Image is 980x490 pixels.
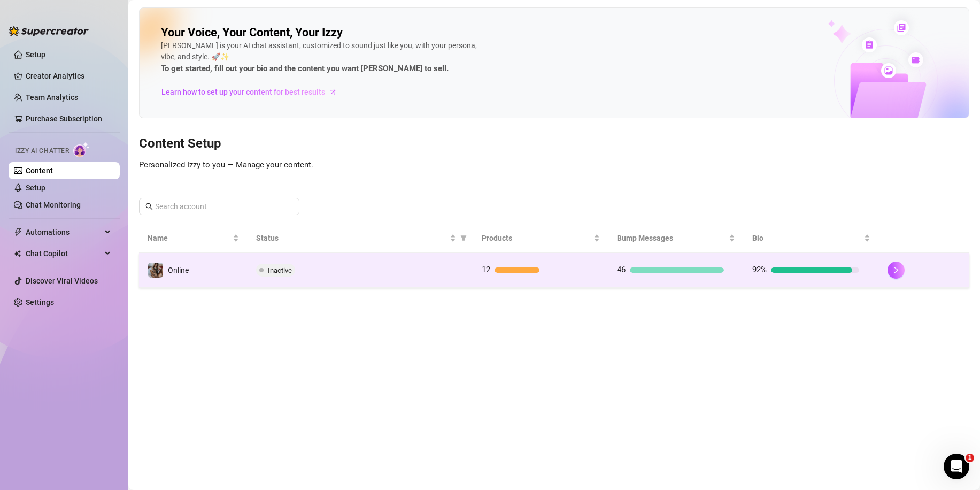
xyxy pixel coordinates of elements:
[888,262,905,279] button: right
[161,64,449,73] strong: To get started, fill out your bio and the content you want [PERSON_NAME] to sell.
[26,224,102,241] span: Automations
[460,235,467,241] span: filter
[482,265,490,274] span: 12
[155,201,284,212] input: Search account
[9,26,89,36] img: logo-BBDzfeDw.svg
[161,83,345,101] a: Learn how to set up your content for best results
[148,232,230,244] span: Name
[73,142,90,157] img: AI Chatter
[482,232,591,244] span: Products
[617,265,626,274] span: 46
[26,110,111,127] a: Purchase Subscription
[26,93,78,102] a: Team Analytics
[26,183,45,192] a: Setup
[608,224,744,253] th: Bump Messages
[148,263,163,278] img: Online
[168,266,189,274] span: Online
[26,166,53,175] a: Content
[26,67,111,85] a: Creator Analytics
[26,201,81,209] a: Chat Monitoring
[752,232,862,244] span: Bio
[248,224,473,253] th: Status
[617,232,727,244] span: Bump Messages
[966,454,974,462] span: 1
[161,40,482,75] div: [PERSON_NAME] is your AI chat assistant, customized to sound just like you, with your persona, vi...
[944,454,969,479] iframe: Intercom live chat
[26,50,45,59] a: Setup
[328,87,338,97] span: arrow-right
[268,266,292,274] span: Inactive
[139,160,313,170] span: Personalized Izzy to you — Manage your content.
[26,298,54,307] a: Settings
[161,86,325,98] span: Learn how to set up your content for best results
[26,245,102,262] span: Chat Copilot
[892,266,900,274] span: right
[139,224,248,253] th: Name
[14,228,22,236] span: thunderbolt
[15,146,69,156] span: Izzy AI Chatter
[752,265,767,274] span: 92%
[161,25,343,40] h2: Your Voice, Your Content, Your Izzy
[473,224,608,253] th: Products
[458,230,469,246] span: filter
[145,203,153,210] span: search
[256,232,447,244] span: Status
[139,135,969,152] h3: Content Setup
[26,277,98,285] a: Discover Viral Videos
[14,250,21,257] img: Chat Copilot
[744,224,879,253] th: Bio
[803,9,969,118] img: ai-chatter-content-library-cLFOSyPT.png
